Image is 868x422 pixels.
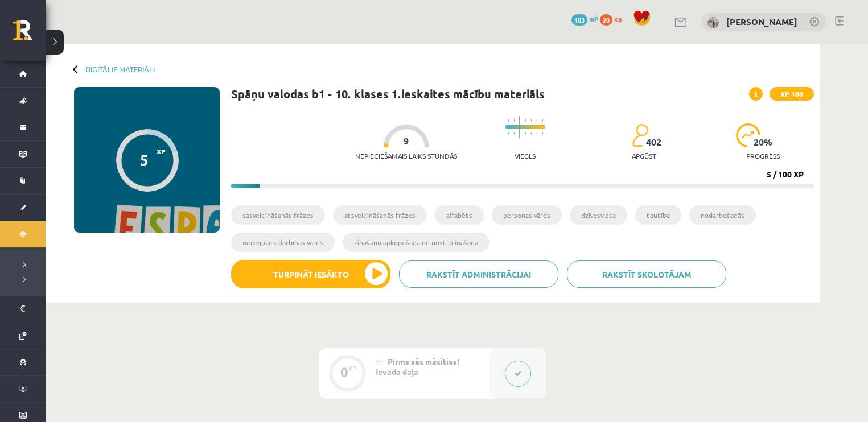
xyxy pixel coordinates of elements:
[754,137,773,147] span: 20 %
[140,151,149,168] div: 5
[635,205,681,225] li: tautība
[333,205,427,225] li: atsveicināšanās frāzes
[13,20,46,48] a: Rīgas 1. Tālmācības vidusskola
[536,132,537,135] img: icon-short-line-57e1e144782c952c97e751825c79c345078a6d821885a25fce030b3d8c18986b.svg
[157,147,166,155] span: XP
[231,87,545,101] h1: Spāņu valodas b1 - 10. klases 1.ieskaites mācību materiāls
[571,14,598,23] a: 103 mP
[376,356,459,377] span: Pirms sāc mācīties! Ievada daļa
[355,152,457,160] p: Nepieciešamais laiks stundās
[508,132,509,135] img: icon-short-line-57e1e144782c952c97e751825c79c345078a6d821885a25fce030b3d8c18986b.svg
[530,119,532,122] img: icon-short-line-57e1e144782c952c97e751825c79c345078a6d821885a25fce030b3d8c18986b.svg
[570,205,627,225] li: dzīvesvieta
[530,132,532,135] img: icon-short-line-57e1e144782c952c97e751825c79c345078a6d821885a25fce030b3d8c18986b.svg
[492,205,562,225] li: personas vārds
[376,357,384,366] span: #1
[231,260,390,288] button: Turpināt iesākto
[542,119,543,122] img: icon-short-line-57e1e144782c952c97e751825c79c345078a6d821885a25fce030b3d8c18986b.svg
[343,233,489,252] li: zināšanu apkopošana un nostiprināšana
[525,132,526,135] img: icon-short-line-57e1e144782c952c97e751825c79c345078a6d821885a25fce030b3d8c18986b.svg
[536,119,537,122] img: icon-short-line-57e1e144782c952c97e751825c79c345078a6d821885a25fce030b3d8c18986b.svg
[525,119,526,122] img: icon-short-line-57e1e144782c952c97e751825c79c345078a6d821885a25fce030b3d8c18986b.svg
[600,14,612,26] span: 20
[348,365,356,371] div: XP
[632,152,656,160] p: apgūst
[632,123,648,147] img: students-c634bb4e5e11cddfef0936a35e636f08e4e9abd3cc4e673bd6f9a4125e45ecb1.svg
[399,260,558,288] a: Rakstīt administrācijai
[513,119,515,122] img: icon-short-line-57e1e144782c952c97e751825c79c345078a6d821885a25fce030b3d8c18986b.svg
[571,14,587,26] span: 103
[515,152,536,160] p: Viegls
[513,132,515,135] img: icon-short-line-57e1e144782c952c97e751825c79c345078a6d821885a25fce030b3d8c18986b.svg
[519,116,520,138] img: icon-long-line-d9ea69661e0d244f92f715978eff75569469978d946b2353a9bb055b3ed8787d.svg
[340,367,348,377] div: 0
[85,65,155,73] a: Digitālie materiāli
[404,136,409,146] span: 9
[600,14,627,23] a: 20 xp
[231,205,325,225] li: sasveicināšanās frāzes
[736,123,760,147] img: icon-progress-161ccf0a02000e728c5f80fcf4c31c7af3da0e1684b2b1d7c360e028c24a22f1.svg
[689,205,756,225] li: nodarbošanās
[770,87,814,101] span: XP 100
[567,260,726,288] a: Rakstīt skolotājam
[646,137,661,147] span: 402
[542,132,543,135] img: icon-short-line-57e1e144782c952c97e751825c79c345078a6d821885a25fce030b3d8c18986b.svg
[726,16,797,27] a: [PERSON_NAME]
[435,205,484,225] li: alfabēts
[231,233,335,252] li: neregulārs darbības vārds
[614,14,622,23] span: xp
[707,17,719,28] img: Angelīna Vitkovska
[508,119,509,122] img: icon-short-line-57e1e144782c952c97e751825c79c345078a6d821885a25fce030b3d8c18986b.svg
[589,14,598,23] span: mP
[746,152,780,160] p: progress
